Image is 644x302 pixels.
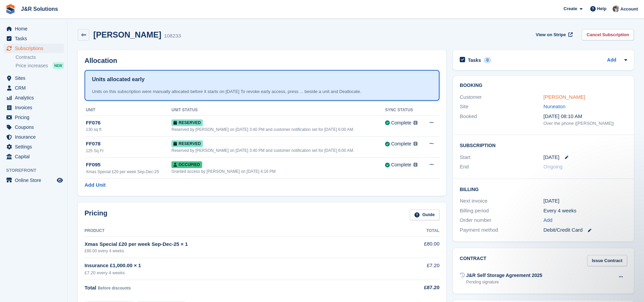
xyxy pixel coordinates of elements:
span: CRM [15,83,55,93]
a: menu [3,34,64,43]
span: Help [597,5,606,12]
span: Ongoing [544,164,563,169]
div: Xmas Special £20 per week Sep-Dec-25 × 1 [85,240,393,248]
div: [DATE] 08:10 AM [544,113,627,120]
div: FF076 [86,119,171,127]
img: icon-info-grey-7440780725fd019a000dd9b08b2336e03edf1995a4989e88bcd33f0948082b44.svg [413,142,418,146]
span: Storefront [6,167,67,174]
h2: Pricing [85,209,108,220]
span: Reserved [171,140,203,147]
div: FF078 [86,140,171,148]
th: Unit Status [171,105,385,116]
a: menu [3,44,64,53]
a: Preview store [56,176,64,184]
a: View on Stripe [533,29,574,40]
div: Booked [460,113,543,127]
img: stora-icon-8386f47178a22dfd0bd8f6a31ec36ba5ce8667c1dd55bd0f319d3a0aa187defe.svg [5,4,16,14]
a: Price increases NEW [16,62,64,69]
h2: Allocation [85,57,439,65]
div: J&R Self Storage Agreement 2025 [466,272,542,279]
div: Site [460,103,543,111]
div: NEW [53,62,64,69]
div: £87.20 [393,284,439,292]
h2: Booking [460,83,627,88]
span: View on Stripe [536,31,566,38]
a: menu [3,73,64,83]
span: Tasks [15,34,55,43]
div: Order number [460,216,543,224]
a: menu [3,93,64,102]
div: Customer [460,93,543,101]
div: FF095 [86,161,171,169]
span: Settings [15,142,55,152]
a: menu [3,142,64,152]
span: Account [620,6,638,13]
div: Debit/Credit Card [544,226,627,234]
span: Total [85,285,96,291]
span: Home [15,24,55,33]
h2: Tasks [468,57,481,63]
th: Sync Status [385,105,423,116]
th: Unit [85,105,171,116]
div: £80.00 every 4 weeks [85,248,393,254]
h2: Contract [460,255,486,266]
div: Units on this subscription were manually allocated before it starts on [DATE] To revoke early acc... [92,88,432,95]
div: 125 Sq Ft [86,148,171,154]
div: [DATE] [544,197,627,205]
span: Pricing [15,113,55,122]
a: Guide [410,209,439,220]
a: J&R Solutions [18,3,61,15]
span: Coupons [15,122,55,132]
span: Before discounts [98,286,131,291]
div: Reserved by [PERSON_NAME] on [DATE] 3:40 PM and customer notification set for [DATE] 6:00 AM. [171,147,385,154]
span: Capital [15,152,55,161]
div: 0 [484,57,492,63]
div: Billing period [460,207,543,215]
div: Pending signature [466,279,542,285]
div: Payment method [460,226,543,234]
td: £7.20 [393,258,439,280]
img: Steve Revell [613,5,619,12]
h2: [PERSON_NAME] [93,30,161,39]
span: Subscriptions [15,44,55,53]
a: menu [3,103,64,112]
span: Reserved [171,119,203,126]
div: 130 sq ft [86,126,171,133]
a: Add [544,216,553,224]
span: Insurance [15,132,55,142]
a: Issue Contract [587,255,627,266]
span: Invoices [15,103,55,112]
a: Contracts [16,54,64,61]
span: Sites [15,73,55,83]
div: Reserved by [PERSON_NAME] on [DATE] 3:40 PM and customer notification set for [DATE] 6:00 AM. [171,126,385,133]
div: Start [460,154,543,161]
div: End [460,163,543,171]
div: £7.20 every 4 weeks [85,270,393,276]
time: 2025-10-01 00:00:00 UTC [544,154,559,161]
a: menu [3,113,64,122]
a: menu [3,176,64,185]
span: Online Store [15,176,55,185]
div: Xmas Special £20 per week Sep-Dec-25 [86,169,171,175]
div: Insurance £1,000.00 × 1 [85,262,393,270]
span: Occupied [171,161,202,168]
a: [PERSON_NAME] [544,94,585,100]
th: Total [393,226,439,236]
a: Cancel Subscription [582,29,634,40]
div: Over the phone ([PERSON_NAME]) [544,120,627,127]
div: Complete [391,140,411,147]
a: Add [607,56,616,64]
a: menu [3,24,64,33]
a: menu [3,122,64,132]
span: Create [564,5,577,12]
a: Nuneaton [544,103,566,109]
td: £80.00 [393,236,439,258]
span: Analytics [15,93,55,102]
h2: Billing [460,186,627,192]
div: Every 4 weeks [544,207,627,215]
h2: Subscription [460,142,627,148]
a: Add Unit [85,181,105,189]
h1: Units allocated early [92,75,145,84]
span: Price increases [16,63,48,69]
div: Complete [391,119,411,126]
